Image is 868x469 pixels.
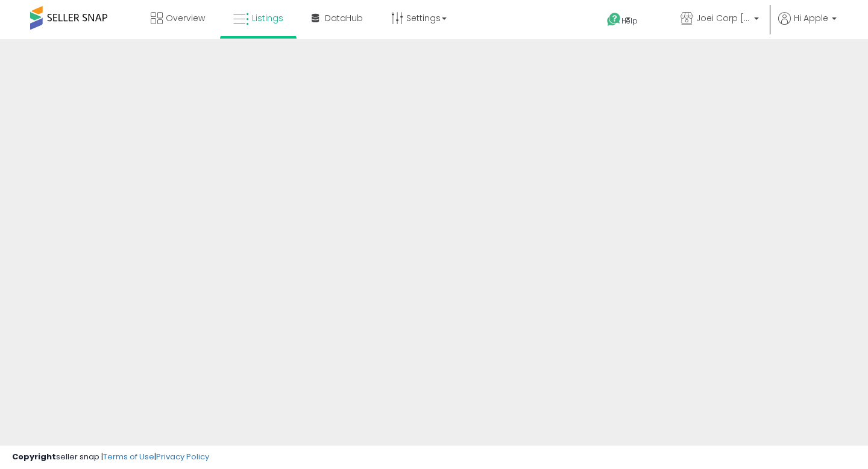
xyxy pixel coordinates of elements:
a: Privacy Policy [156,451,209,462]
span: Listings [252,12,283,24]
span: Joei Corp [GEOGRAPHIC_DATA] [696,12,750,24]
a: Terms of Use [103,451,154,462]
span: Help [621,16,638,26]
strong: Copyright [12,451,56,462]
span: Hi Apple [794,12,828,24]
span: Overview [166,12,205,24]
i: Get Help [606,12,621,27]
a: Help [597,3,661,39]
div: seller snap | | [12,452,209,463]
span: DataHub [325,12,363,24]
a: Hi Apple [778,12,837,39]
